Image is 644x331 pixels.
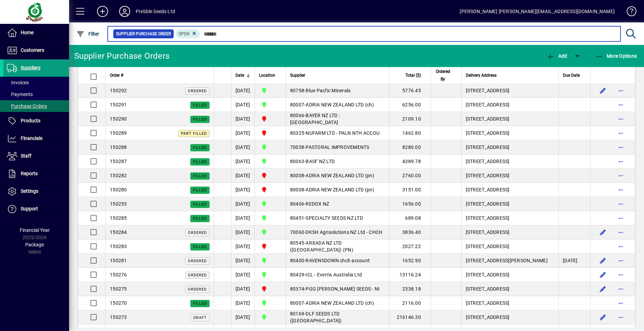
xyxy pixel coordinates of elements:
a: Customers [3,42,69,59]
td: [DATE] [231,112,254,126]
td: - [286,211,389,225]
span: Ordered [188,273,207,277]
span: Financials [21,135,42,141]
span: Supplier Purchase Order [116,30,171,37]
span: 150276 [110,272,127,277]
button: More options [615,85,626,96]
span: CHRISTCHURCH [259,256,281,265]
td: 5776.45 [389,84,431,98]
td: - [286,126,389,140]
a: Home [3,24,69,41]
span: 80007 [290,102,304,107]
span: DKSH Agrisolutions NZ Ltd - CHCH [306,229,382,235]
span: Payments [7,92,33,97]
span: 150270 [110,300,127,306]
span: ADRIA NEW ZEALAND LTD (ch) [306,300,374,306]
td: [STREET_ADDRESS] [461,169,558,183]
td: - [286,112,389,126]
span: 150281 [110,258,127,263]
span: Filled [193,103,207,107]
a: Settings [3,183,69,200]
td: [STREET_ADDRESS] [461,239,558,254]
button: More options [615,283,626,294]
div: Prebble Seeds Ltd [136,6,175,17]
span: 80008 [290,173,304,178]
td: [DATE] [231,197,254,211]
span: CHRISTCHURCH [259,157,281,165]
span: Filled [193,188,207,192]
td: [DATE] [231,183,254,197]
span: 80374 [290,286,304,292]
span: Ordered [188,89,207,93]
span: DLF SEEDS LTD ([GEOGRAPHIC_DATA]) [290,311,342,323]
span: CHRISTCHURCH [259,299,281,307]
td: [DATE] [231,310,254,324]
button: Edit [597,269,608,280]
button: Edit [597,283,608,294]
span: Ordered [188,230,207,235]
td: 2027.22 [389,239,431,254]
span: 150253 [110,201,127,207]
span: More Options [595,53,637,59]
span: PALMERSTON NORTH [259,242,281,250]
span: 80325 [290,130,304,136]
td: [DATE] [231,296,254,310]
td: - [286,225,389,239]
td: 8280.00 [389,140,431,154]
td: 1462.80 [389,126,431,140]
span: Total ($) [405,72,421,79]
a: Support [3,200,69,218]
td: [STREET_ADDRESS] [461,268,558,282]
td: - [286,254,389,268]
span: Add [546,53,567,59]
span: RAVENSDOWN chch account [306,258,370,263]
td: - [286,183,389,197]
td: [STREET_ADDRESS] [461,310,558,324]
span: 80169 [290,311,304,316]
span: Staff [21,153,31,159]
td: [DATE] [231,282,254,296]
div: Supplier Purchase Orders [74,50,170,62]
button: More options [615,255,626,266]
span: Filled [193,160,207,164]
td: [DATE] [558,254,590,268]
td: - [286,169,389,183]
span: CHRISTCHURCH [259,214,281,222]
button: More options [615,127,626,139]
span: 150292 [110,88,127,93]
span: 80758 [290,88,304,93]
span: REDOX NZ [306,201,329,207]
button: More options [615,198,626,209]
span: ARXADA NZ LTD ([GEOGRAPHIC_DATA]) (PN) [290,240,353,253]
span: Filled [193,174,207,178]
span: 150289 [110,130,127,136]
button: Edit [597,85,608,96]
span: 80066 [290,113,304,118]
div: [PERSON_NAME] [PERSON_NAME][EMAIL_ADDRESS][DOMAIN_NAME] [460,6,615,17]
span: Location [259,72,275,79]
td: - [286,84,389,98]
span: Invoices [7,80,29,85]
button: More options [615,312,626,323]
mat-chip: Completion Status: Open [176,29,200,38]
td: [STREET_ADDRESS] [461,140,558,154]
button: Edit [597,255,608,266]
div: Ordered By [435,68,457,83]
span: Filled [193,216,207,221]
td: 1656.00 [389,197,431,211]
span: BAYER NZ LTD : [GEOGRAPHIC_DATA] [290,113,340,125]
td: - [286,197,389,211]
span: CHRISTCHURCH [259,271,281,279]
div: Supplier [290,72,385,79]
button: More options [615,170,626,181]
td: [DATE] [231,126,254,140]
span: Package [25,242,44,247]
a: Financials [3,130,69,147]
td: [STREET_ADDRESS] [461,225,558,239]
td: [STREET_ADDRESS] [461,197,558,211]
a: Products [3,112,69,130]
div: Due Date [563,72,586,79]
td: [DATE] [231,211,254,225]
td: 1652.90 [389,254,431,268]
span: Ordered By [435,68,451,83]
